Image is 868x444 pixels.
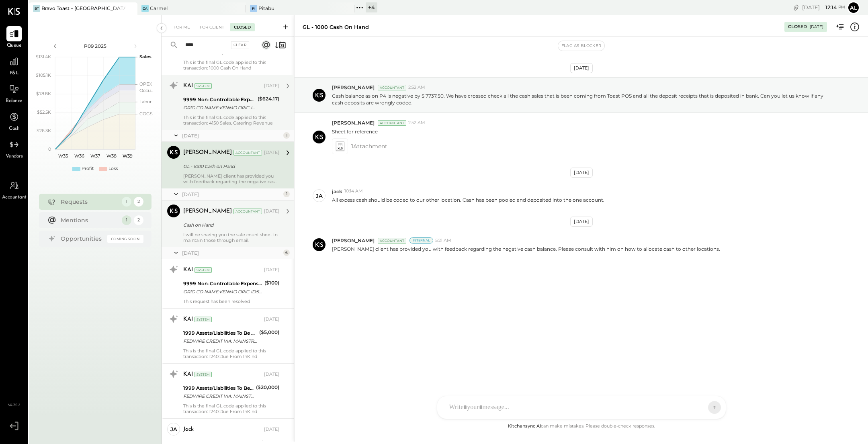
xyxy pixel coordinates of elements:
div: [DATE] [264,83,279,89]
div: [DATE] [182,191,281,198]
a: Accountant [0,178,28,201]
div: For Me [170,23,194,31]
div: System [194,317,212,322]
div: KAI [183,266,193,274]
span: Cash [9,125,19,133]
span: Accountant [2,194,27,201]
div: Pi [250,5,257,12]
span: P&L [10,70,19,77]
div: P09 2025 [61,43,129,49]
div: [PERSON_NAME] [183,149,232,157]
div: ORIG CO NAME:VENMO ORIG ID:XXXXXX1992 DESC DATE:250611 CO ENTRY DESCR:CASHOUT SEC:PPD TRACE#:XXXX... [183,104,255,112]
div: FEDWIRE CREDIT VIA: MAINSTREET BANK/[US_BANK_ROUTING_MICR] B/O: INKIND WAREHOUSE FACILITY LLC [GE... [183,337,257,345]
div: 2 [134,197,143,207]
div: jack [183,426,194,434]
div: [DATE] [810,24,823,30]
div: Loss [108,166,118,172]
div: Bravo Toast – [GEOGRAPHIC_DATA] [41,5,125,12]
div: Cash on Hand [183,221,277,229]
a: P&L [0,54,28,77]
span: 5:21 AM [435,237,451,244]
text: COGS [139,111,153,117]
div: GL - 1000 Cash on Hand [183,162,277,170]
span: Queue [7,42,22,49]
div: For Client [196,23,228,31]
a: Balance [0,82,28,105]
div: ($100) [264,279,279,287]
div: System [194,372,212,377]
div: ja [170,426,177,433]
div: BT [33,5,40,12]
text: $26.3K [37,128,51,133]
text: OPEX [139,81,152,87]
div: [DATE] [802,4,845,11]
text: W37 [90,153,100,159]
div: Closed [230,23,255,31]
span: Vendors [6,153,23,160]
div: I will be sharing you the safe count sheet to maintain those through email. [183,232,279,243]
div: 6 [283,250,290,256]
div: [PERSON_NAME] client has provided you with feedback regarding the negative cash balance. Please c... [183,173,279,184]
a: Vendors [0,137,28,160]
text: Labor [139,99,151,104]
div: 1 [283,132,290,139]
div: Internal [409,237,433,243]
div: [DATE] [570,217,593,227]
button: Al [847,1,860,14]
div: 1 [283,191,290,197]
text: $105.1K [36,72,51,78]
div: 9999 Non-Controllable Expenses:Other Income and Expenses:To Be Classified P&L [183,280,262,288]
span: [PERSON_NAME] [332,84,375,91]
text: 0 [48,146,51,152]
div: [DATE] [264,371,279,378]
div: KAI [183,82,193,90]
div: ($5,000) [259,328,279,336]
span: 1 Attachment [351,138,387,154]
p: Cash balance as on P4 is negative by $ 7737.50. We have crossed check all the cash sales that is ... [332,92,835,106]
div: Opportunities [61,235,103,243]
div: This is the final GL code applied to this transaction: 1000 Cash On Hand [183,59,279,71]
text: Sales [139,54,151,59]
div: This is the final GL code applied to this transaction: 1240:Due From InKind [183,403,279,414]
span: [PERSON_NAME] [332,237,375,244]
p: Sheet for reference [332,128,378,135]
div: [PERSON_NAME] [183,207,232,215]
div: ($624.17) [258,95,279,103]
div: This is the final GL code applied to this transaction: 1240:Due From InKind [183,348,279,359]
div: This is the final GL code applied to this transaction: 4150 Sales, Catering Revenue [183,115,279,126]
a: Cash [0,109,28,133]
text: Occu... [139,88,153,93]
div: Accountant [233,150,262,156]
div: GL - 1000 Cash on Hand [303,23,369,31]
div: KAI [183,315,193,323]
div: 2 [134,215,143,225]
div: Closed [788,24,807,30]
div: Mentions [61,216,118,224]
text: W39 [122,153,132,159]
div: ($20,000) [256,383,279,391]
p: All excess cash should be coded to our other location. Cash has been pooled and deposited into th... [332,196,604,203]
div: Coming Soon [107,235,143,243]
div: System [194,267,212,273]
div: 1 [122,215,131,225]
span: jack [332,188,342,195]
div: Pitabu [258,5,274,12]
div: Carmel [150,5,168,12]
text: $52.5K [37,109,51,115]
div: Accountant [378,238,406,243]
div: FEDWIRE CREDIT VIA: MAINSTREET BANK/[US_BANK_ROUTING_MICR] B/O: INKIND WAREHOUSE FACILITY LLC [GE... [183,392,254,400]
p: [PERSON_NAME] client has provided you with feedback regarding the negative cash balance. Please c... [332,246,720,252]
div: Requests [61,198,118,206]
div: 9999 Non-Controllable Expenses:Other Income and Expenses:To Be Classified P&L [183,96,255,104]
text: W35 [58,153,68,159]
div: Ca [141,5,149,12]
span: Balance [6,98,23,105]
div: [DATE] [264,426,279,433]
button: Flag as Blocker [558,41,604,51]
span: [PERSON_NAME] [332,119,375,126]
div: [DATE] [570,63,593,73]
div: [DATE] [264,149,279,156]
div: copy link [792,3,800,12]
span: 10:14 AM [344,188,363,194]
span: 2:52 AM [408,120,425,126]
